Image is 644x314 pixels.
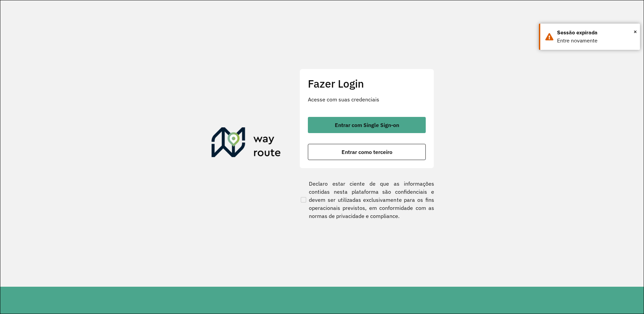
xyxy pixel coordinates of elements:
button: button [308,117,426,133]
img: Roteirizador AmbevTech [212,127,281,160]
button: button [308,144,426,160]
h2: Fazer Login [308,77,426,90]
p: Acesse com suas credenciais [308,95,426,103]
span: Entrar como terceiro [342,149,392,155]
button: Close [634,27,637,37]
span: × [634,27,637,37]
div: Entre novamente [557,37,635,45]
label: Declaro estar ciente de que as informações contidas nesta plataforma são confidenciais e devem se... [299,180,434,220]
div: Sessão expirada [557,29,635,37]
span: Entrar com Single Sign-on [335,122,399,128]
